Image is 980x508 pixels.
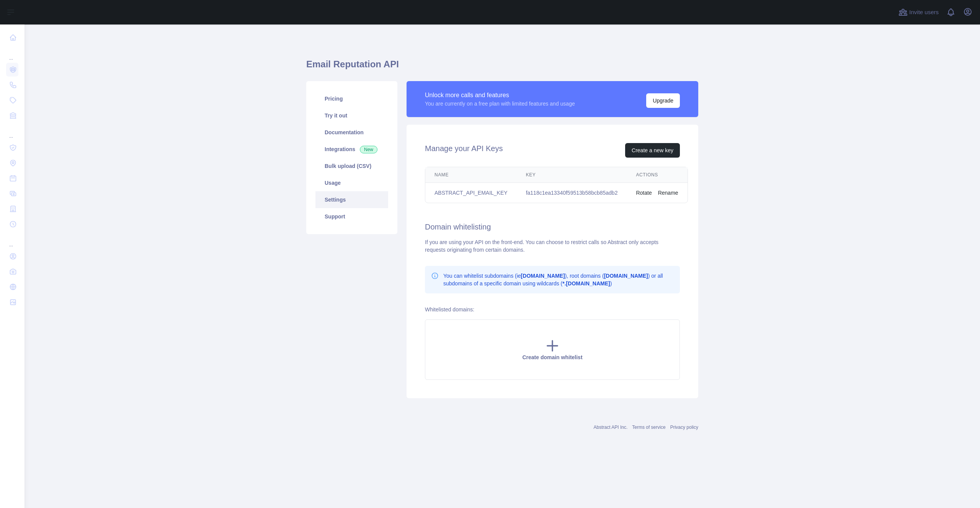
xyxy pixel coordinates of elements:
h2: Manage your API Keys [425,143,503,158]
button: Rename [658,189,678,197]
a: Settings [315,191,388,208]
a: Integrations New [315,141,388,158]
h2: Domain whitelisting [425,221,680,232]
a: Privacy policy [670,425,698,430]
a: Abstract API Inc. [594,425,628,430]
a: Usage [315,174,388,191]
span: Create domain whitelist [522,354,582,360]
a: Terms of service [632,425,665,430]
th: Actions [627,167,687,183]
div: If you are using your API on the front-end. You can choose to restrict calls so Abstract only acc... [425,238,680,254]
button: Rotate [636,189,652,197]
b: [DOMAIN_NAME] [521,273,565,279]
td: fa118c1ea13340f59513b58bcb85adb2 [517,183,627,203]
a: Bulk upload (CSV) [315,158,388,174]
span: New [360,146,377,153]
div: ... [6,46,18,61]
td: ABSTRACT_API_EMAIL_KEY [425,183,517,203]
span: Invite users [909,8,939,17]
button: Upgrade [646,93,680,108]
label: Whitelisted domains: [425,306,474,313]
a: Pricing [315,90,388,107]
div: ... [6,233,18,248]
button: Create a new key [625,143,680,158]
th: Name [425,167,517,183]
a: Try it out [315,107,388,124]
div: You are currently on a free plan with limited features and usage [425,100,575,107]
a: Support [315,208,388,225]
b: *.[DOMAIN_NAME] [562,280,610,287]
div: Unlock more calls and features [425,91,575,100]
th: Key [517,167,627,183]
div: ... [6,124,18,139]
p: You can whitelist subdomains (ie ), root domains ( ) or all subdomains of a specific domain using... [443,272,674,287]
h1: Email Reputation API [306,58,698,77]
button: Invite users [897,6,940,18]
b: [DOMAIN_NAME] [604,273,648,279]
a: Documentation [315,124,388,141]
